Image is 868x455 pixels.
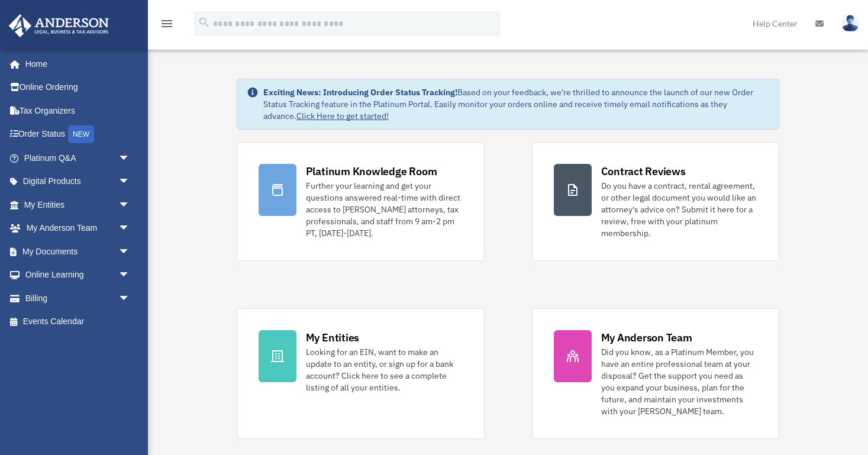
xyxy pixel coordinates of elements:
[532,142,780,261] a: Contract Reviews Do you have a contract, rental agreement, or other legal document you would like...
[8,217,148,240] a: My Anderson Teamarrow_drop_down
[118,146,142,170] span: arrow_drop_down
[8,286,148,310] a: Billingarrow_drop_down
[8,193,148,217] a: My Entitiesarrow_drop_down
[8,146,148,170] a: Platinum Q&Aarrow_drop_down
[8,52,142,76] a: Home
[263,87,457,98] strong: Exciting News: Introducing Order Status Tracking!
[198,16,211,29] i: search
[237,142,485,261] a: Platinum Knowledge Room Further your learning and get your questions answered real-time with dire...
[118,240,142,264] span: arrow_drop_down
[8,99,148,122] a: Tax Organizers
[237,308,485,439] a: My Entities Looking for an EIN, want to make an update to an entity, or sign up for a bank accoun...
[118,286,142,311] span: arrow_drop_down
[8,310,148,334] a: Events Calendar
[68,125,94,143] div: NEW
[306,164,437,179] div: Platinum Knowledge Room
[306,180,463,239] div: Further your learning and get your questions answered real-time with direct access to [PERSON_NAM...
[8,170,148,193] a: Digital Productsarrow_drop_down
[306,346,463,393] div: Looking for an EIN, want to make an update to an entity, or sign up for a bank account? Click her...
[532,308,780,439] a: My Anderson Team Did you know, as a Platinum Member, you have an entire professional team at your...
[841,15,859,32] img: User Pic
[8,122,148,147] a: Order StatusNEW
[263,86,770,122] div: Based on your feedback, we're thrilled to announce the launch of our new Order Status Tracking fe...
[8,76,148,99] a: Online Ordering
[160,17,174,31] i: menu
[8,240,148,263] a: My Documentsarrow_drop_down
[118,217,142,241] span: arrow_drop_down
[5,14,112,37] img: Anderson Advisors Platinum Portal
[118,193,142,217] span: arrow_drop_down
[601,330,692,345] div: My Anderson Team
[118,170,142,194] span: arrow_drop_down
[296,111,389,121] a: Click Here to get started!
[118,263,142,288] span: arrow_drop_down
[601,346,758,417] div: Did you know, as a Platinum Member, you have an entire professional team at your disposal? Get th...
[306,330,359,345] div: My Entities
[8,263,148,287] a: Online Learningarrow_drop_down
[601,180,758,239] div: Do you have a contract, rental agreement, or other legal document you would like an attorney's ad...
[601,164,686,179] div: Contract Reviews
[160,21,174,31] a: menu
